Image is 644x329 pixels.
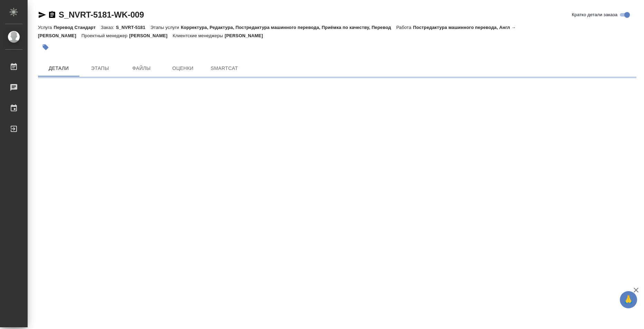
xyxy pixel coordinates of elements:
button: Скопировать ссылку [48,11,56,19]
p: Заказ: [101,25,116,30]
span: SmartCat [208,64,241,73]
span: Оценки [166,64,199,73]
p: Клиентские менеджеры [173,33,225,38]
span: 🙏 [623,292,634,307]
span: Файлы [125,64,158,73]
button: Скопировать ссылку для ЯМессенджера [38,11,46,19]
p: Корректура, Редактура, Постредактура машинного перевода, Приёмка по качеству, Перевод [181,25,396,30]
p: Перевод Стандарт [53,25,101,30]
p: S_NVRT-5181 [116,25,150,30]
p: [PERSON_NAME] [129,33,173,38]
p: Этапы услуги [150,25,181,30]
span: Кратко детали заказа [572,11,617,18]
span: Этапы [84,64,117,73]
button: 🙏 [620,291,637,308]
a: S_NVRT-5181-WK-009 [59,10,144,19]
span: Детали [42,64,75,73]
p: Услуга [38,25,53,30]
button: Добавить тэг [38,40,53,55]
p: [PERSON_NAME] [225,33,268,38]
p: Проектный менеджер [81,33,129,38]
p: Работа [396,25,413,30]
